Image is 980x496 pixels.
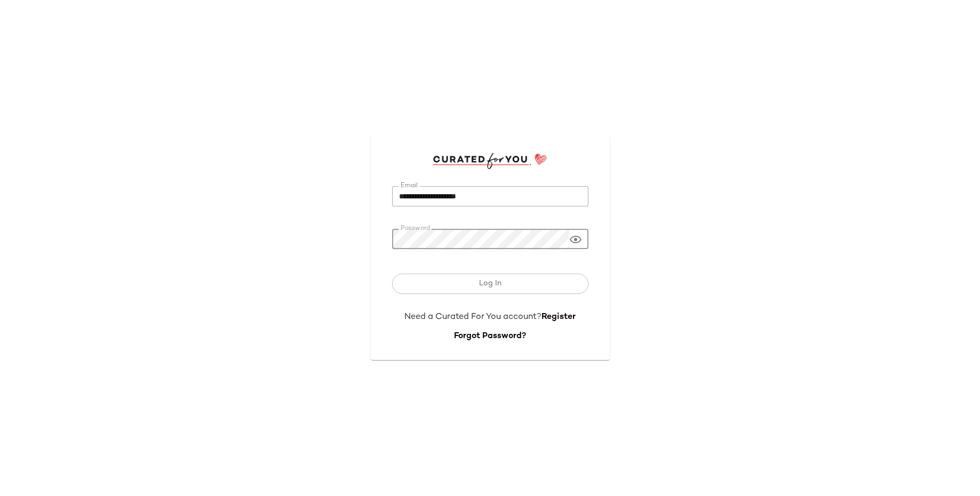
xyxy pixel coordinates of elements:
a: Register [541,313,576,322]
img: cfy_login_logo.DGdB1djN.svg [433,153,547,169]
button: Log In [392,274,588,294]
span: Need a Curated For You account? [404,313,541,322]
span: Log In [479,279,501,288]
a: Forgot Password? [454,332,526,341]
